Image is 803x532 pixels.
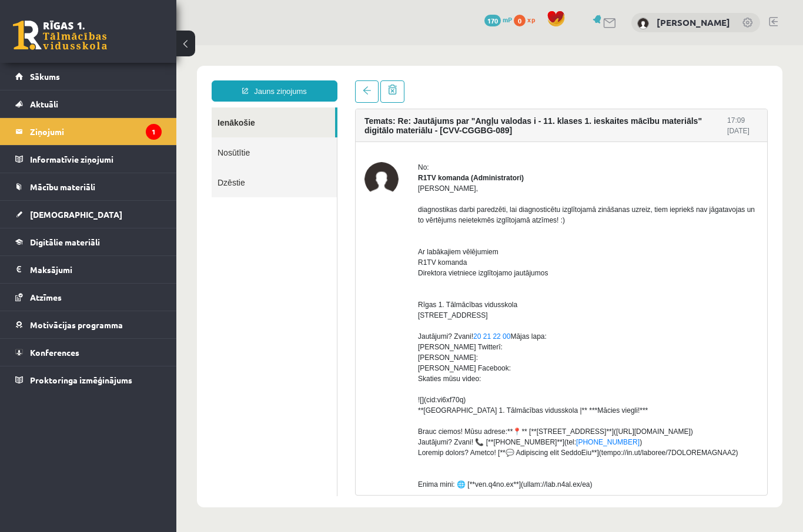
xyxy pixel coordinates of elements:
[637,18,649,29] img: Veronika Pētersone
[15,90,162,117] a: Aktuāli
[30,256,162,283] legend: Maksājumi
[15,146,162,173] a: Informatīvie ziņojumi
[35,122,160,152] a: Dzēstie
[35,92,160,122] a: Nosūtītie
[30,237,100,247] span: Digitālie materiāli
[15,201,162,228] a: [DEMOGRAPHIC_DATA]
[15,173,162,200] a: Mācību materiāli
[400,393,463,401] a: [PHONE_NUMBER]
[30,375,132,385] span: Proktoringa izmēģinājums
[484,15,501,26] span: 170
[15,118,162,145] a: Ziņojumi1
[188,71,551,90] h4: Temats: Re: Jautājums par "Angļu valodas i - 11. klases 1. ieskaites mācību materiāls" digitālo m...
[15,228,162,255] a: Digitālie materiāli
[188,117,222,151] img: R1TV komanda
[30,146,162,173] legend: Informatīvie ziņojumi
[35,35,161,56] a: Jauns ziņojums
[30,209,122,220] span: [DEMOGRAPHIC_DATA]
[30,99,58,109] span: Aktuāli
[146,124,162,140] i: 1
[551,70,582,91] div: 17:09 [DATE]
[657,16,730,28] a: [PERSON_NAME]
[503,15,512,24] span: mP
[15,311,162,338] a: Motivācijas programma
[484,15,512,24] a: 170 mP
[30,292,62,302] span: Atzīmes
[35,62,159,92] a: Ienākošie
[15,256,162,283] a: Maksājumi
[15,63,162,90] a: Sākums
[242,129,347,137] strong: R1TV komanda (Administratori)
[514,15,526,26] span: 0
[15,366,162,393] a: Proktoringa izmēģinājums
[242,117,582,127] div: No:
[30,118,162,145] legend: Ziņojumi
[15,284,162,311] a: Atzīmes
[527,15,535,24] span: xp
[30,347,79,358] span: Konferences
[514,15,541,24] a: 0 xp
[13,21,107,50] a: Rīgas 1. Tālmācības vidusskola
[15,339,162,366] a: Konferences
[30,319,123,330] span: Motivācijas programma
[30,181,95,192] span: Mācību materiāli
[30,71,60,82] span: Sākums
[297,287,334,295] a: 20 21 22 00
